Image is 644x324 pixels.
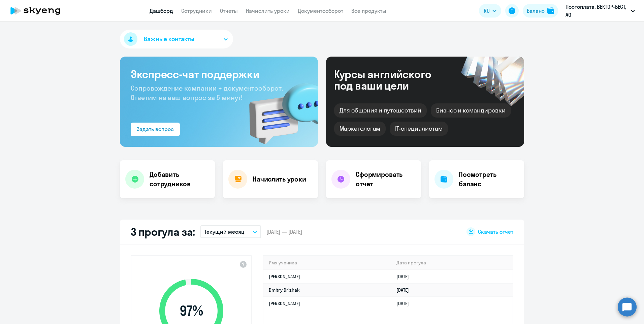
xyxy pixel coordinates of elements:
[131,67,307,81] h3: Экспресс-чат поддержки
[334,103,427,118] div: Для общения и путешествий
[523,4,558,18] button: Балансbalance
[356,170,416,189] h4: Сформировать отчет
[396,287,414,293] a: [DATE]
[200,225,261,238] button: Текущий месяц
[144,35,194,43] span: Важные контакты
[562,3,638,19] button: Постоплата, ВЕКТОР-БЕСТ, АО
[153,303,230,319] span: 97 %
[391,256,513,270] th: Дата прогула
[390,122,448,136] div: IT-специалистам
[220,7,238,14] a: Отчеты
[181,7,212,14] a: Сотрудники
[269,287,300,293] a: Dmitry Drizhak
[431,103,511,118] div: Бизнес и командировки
[566,3,628,19] p: Постоплата, ВЕКТОР-БЕСТ, АО
[459,170,519,189] h4: Посмотреть баланс
[527,7,545,15] div: Баланс
[131,225,195,238] h2: 3 прогула за:
[478,228,513,235] span: Скачать отчет
[298,7,343,14] a: Документооборот
[239,71,318,147] img: bg-img
[484,7,490,15] span: RU
[131,123,180,136] button: Задать вопрос
[396,273,414,280] a: [DATE]
[120,30,233,48] button: Важные контакты
[137,125,174,133] div: Задать вопрос
[150,170,210,189] h4: Добавить сотрудников
[269,273,300,280] a: [PERSON_NAME]
[334,122,386,136] div: Маркетологам
[269,300,300,306] a: [PERSON_NAME]
[131,84,283,102] span: Сопровождение компании + документооборот. Ответим на ваш вопрос за 5 минут!
[204,228,245,236] p: Текущий месяц
[263,256,391,270] th: Имя ученика
[246,7,290,14] a: Начислить уроки
[479,4,501,18] button: RU
[253,174,306,184] h4: Начислить уроки
[396,300,414,306] a: [DATE]
[334,68,449,91] div: Курсы английского под ваши цели
[547,7,554,14] img: balance
[266,228,302,235] span: [DATE] — [DATE]
[150,7,173,14] a: Дашборд
[351,7,386,14] a: Все продукты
